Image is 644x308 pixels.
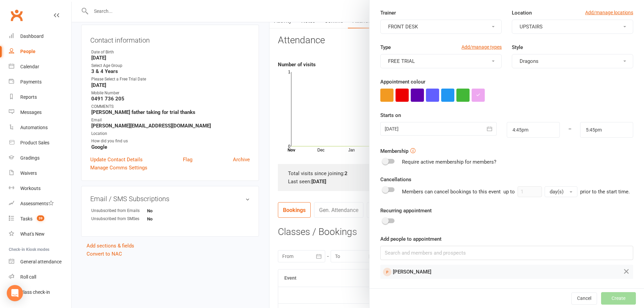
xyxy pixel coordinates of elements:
[380,78,425,86] label: Appointment colour
[20,201,54,206] div: Assessments
[380,111,401,119] label: Starts on
[461,43,502,51] a: Add/manage types
[503,186,577,197] div: up to
[20,64,39,69] div: Calendar
[9,150,71,166] a: Gradings
[383,268,391,276] div: Prospect
[20,274,36,280] div: Roll call
[380,43,391,51] label: Type
[512,43,523,51] label: Style
[388,24,418,30] span: FRONT DESK
[9,74,71,90] a: Payments
[20,186,41,191] div: Workouts
[512,9,532,17] label: Location
[380,20,502,34] button: FRONT DESK
[380,147,408,155] label: Membership
[571,292,597,305] button: Cancel
[9,120,71,135] a: Automations
[9,181,71,196] a: Workouts
[512,54,633,68] button: Dragons
[9,59,71,74] a: Calendar
[20,79,42,85] div: Payments
[520,24,543,30] span: UPSTAIRS
[20,110,42,115] div: Messages
[388,58,415,64] span: FREE TRIAL
[585,9,633,16] a: Add/manage locations
[9,135,71,150] a: Product Sales
[20,216,32,221] div: Tasks
[20,49,35,54] div: People
[9,44,71,59] a: People
[37,215,44,221] span: 39
[402,186,630,197] div: Members can cancel bookings to this event
[550,189,564,195] span: day(s)
[380,246,633,260] input: Search and members and prospects
[9,29,71,44] a: Dashboard
[9,254,71,269] a: General attendance kiosk mode
[20,94,37,100] div: Reports
[9,196,71,211] a: Assessments
[20,289,50,295] div: Class check-in
[8,7,25,24] a: Clubworx
[545,186,577,197] button: day(s)
[20,33,44,39] div: Dashboard
[9,227,71,242] a: What's New
[20,259,62,264] div: General attendance
[393,269,431,275] span: [PERSON_NAME]
[380,207,432,215] label: Recurring appointment
[20,155,40,161] div: Gradings
[9,211,71,227] a: Tasks 39
[9,269,71,285] a: Roll call
[402,158,496,166] div: Require active membership for members?
[512,20,633,34] button: UPSTAIRS
[580,189,630,195] span: prior to the start time.
[9,105,71,120] a: Messages
[20,140,49,145] div: Product Sales
[20,125,48,130] div: Automations
[559,122,580,138] div: –
[7,285,23,301] div: Open Intercom Messenger
[9,166,71,181] a: Waivers
[380,235,442,243] label: Add people to appointment
[9,90,71,105] a: Reports
[9,285,71,300] a: Class kiosk mode
[20,231,45,237] div: What's New
[520,58,539,64] span: Dragons
[380,9,396,17] label: Trainer
[20,170,37,176] div: Waivers
[622,267,630,276] button: Remove from Appointment
[380,54,502,68] button: FREE TRIAL
[380,175,411,184] label: Cancellations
